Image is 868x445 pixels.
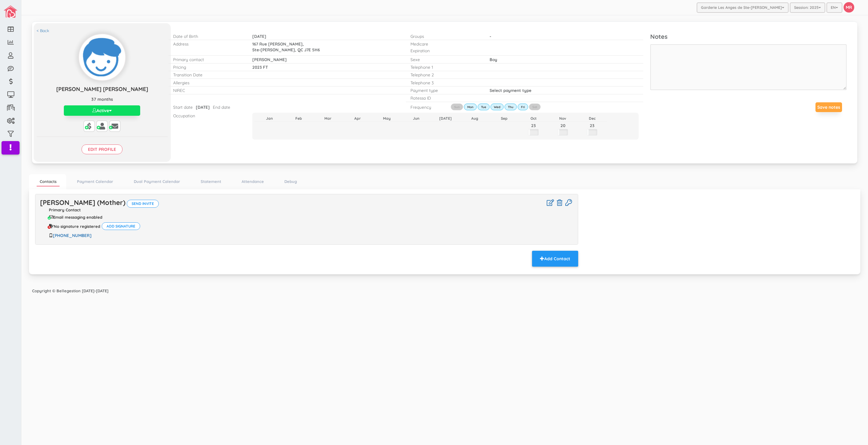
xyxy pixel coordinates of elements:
input: Edit profile [82,144,122,154]
p: Expiration [410,48,480,53]
a: Statement [198,177,224,186]
a: Debug [281,177,300,186]
th: Feb [284,115,313,122]
p: Address [173,41,243,47]
p: Payment type [410,87,480,93]
p: NIREC [173,87,243,93]
span: Rue [PERSON_NAME], [259,41,304,46]
p: - [490,33,599,39]
p: Occupation [173,113,243,119]
label: Wed [491,104,504,110]
p: Primary Contact [40,208,573,212]
p: Rotessa ID [410,95,480,101]
p: Date of Birth [173,33,243,39]
p: Notes [650,32,847,41]
span: [PERSON_NAME] [252,57,287,62]
a: [PHONE_NUMBER] [53,233,92,238]
th: Dec [578,115,607,122]
th: Mar [313,115,343,122]
span: QC [297,47,303,52]
img: image [4,5,17,18]
p: End date [213,104,230,110]
a: Payment Calendar [74,177,116,186]
span: [DATE] [252,34,266,39]
p: Medicare [410,41,480,47]
p: Primary contact [173,57,243,62]
span: [PERSON_NAME] [PERSON_NAME] [56,86,148,93]
p: Start date [173,104,193,110]
button: Save notes [815,102,842,112]
th: Apr [343,115,372,122]
button: Active [64,105,140,116]
label: Tue [478,104,490,110]
a: [PERSON_NAME] (Mother) [40,198,126,207]
span: [DATE] [196,104,210,110]
p: Groups [410,33,480,39]
label: Mon [464,104,477,110]
div: Email messaging enabled [49,215,102,219]
span: No signature registered [54,224,100,228]
th: [DATE] [431,115,460,122]
a: Attendance [239,177,267,186]
img: Click to change profile pic [79,34,125,80]
label: Thu [505,104,517,110]
p: Pricing [173,64,243,70]
button: Add Contact [532,251,578,267]
span: Ste-[PERSON_NAME], [252,47,296,52]
th: Jan [255,115,284,122]
th: Sep [489,115,519,122]
th: May [372,115,401,122]
label: Sat [529,104,541,110]
iframe: chat widget [842,421,862,439]
th: Nov [548,115,578,122]
p: Transition Date [173,72,243,78]
button: Add signature [102,222,140,230]
p: Telephone 1 [410,64,480,70]
th: Oct [519,115,548,122]
th: Jun [401,115,431,122]
p: Telephone 3 [410,80,480,86]
strong: Copyright © Bellegestion [DATE]-[DATE] [32,288,108,293]
p: Telephone 2 [410,72,480,78]
span: Boy [490,57,497,62]
label: Sun [451,104,463,110]
button: Send invite [127,200,159,207]
span: Select payment type [490,88,531,93]
span: 167 [252,41,258,46]
p: Allergies [173,80,243,86]
a: Dual Payment Calendar [131,177,183,186]
label: Fri [518,104,528,110]
th: Aug [460,115,489,122]
a: < Back [37,28,49,34]
span: J7E 5H6 [304,47,320,52]
p: Sexe [410,57,480,62]
a: Contacts [37,177,60,187]
p: Frequency [410,104,441,110]
span: 2023 FT [252,64,268,70]
p: 37 months [37,96,168,102]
